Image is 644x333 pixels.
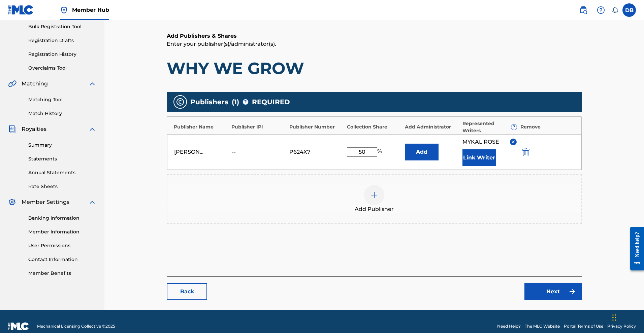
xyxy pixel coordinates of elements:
[232,97,239,107] span: ( 1 )
[462,149,496,166] button: Link Writer
[8,80,17,88] img: Matching
[28,169,96,176] a: Annual Statements
[522,148,529,156] img: 12a2ab48e56ec057fbd8.svg
[8,322,29,330] img: logo
[167,40,582,48] p: Enter your publisher(s)/administrator(s).
[405,144,439,160] button: Add
[28,142,96,149] a: Summary
[564,323,603,329] a: Portal Terms of Use
[22,198,69,206] span: Member Settings
[88,198,96,206] img: expand
[28,65,96,72] a: Overclaims Tool
[28,96,96,103] a: Matching Tool
[462,138,499,146] span: MYKAL ROSE
[577,3,590,17] a: Public Search
[176,98,184,106] img: publishers
[579,6,587,14] img: search
[231,123,286,131] div: Publisher IPI
[72,6,109,14] span: Member Hub
[8,5,34,15] img: MLC Logo
[22,125,46,133] span: Royalties
[622,3,636,17] div: User Menu
[28,23,96,30] a: Bulk Registration Tool
[28,155,96,162] a: Statements
[607,323,636,329] a: Privacy Policy
[347,123,401,131] div: Collection Share
[60,6,68,14] img: Top Rightsholder
[28,110,96,117] a: Match History
[355,205,394,213] span: Add Publisher
[28,256,96,263] a: Contact Information
[612,7,618,13] div: Notifications
[28,51,96,58] a: Registration History
[190,97,228,107] span: Publishers
[612,307,616,328] div: Drag
[511,139,516,144] img: remove-from-list-button
[28,37,96,44] a: Registration Drafts
[520,123,575,131] div: Remove
[37,323,115,329] span: Mechanical Licensing Collective © 2025
[243,99,248,105] span: ?
[252,97,290,107] span: REQUIRED
[88,80,96,88] img: expand
[28,270,96,277] a: Member Benefits
[28,228,96,235] a: Member Information
[289,123,344,131] div: Publisher Number
[88,125,96,133] img: expand
[568,288,576,296] img: f7272a7cc735f4ea7f67.svg
[28,215,96,222] a: Banking Information
[8,125,16,133] img: Royalties
[28,242,96,249] a: User Permissions
[8,198,16,206] img: Member Settings
[597,6,605,14] img: help
[22,80,48,88] span: Matching
[167,283,207,300] a: Back
[462,120,517,134] div: Represented Writers
[167,32,582,40] h6: Add Publishers & Shares
[28,183,96,190] a: Rate Sheets
[625,219,644,278] iframe: Resource Center
[594,3,608,17] div: Help
[511,124,517,130] span: ?
[524,283,582,300] a: Next
[377,147,383,157] span: %
[525,323,560,329] a: The MLC Website
[610,301,644,333] iframe: Chat Widget
[370,191,378,199] img: add
[405,123,459,131] div: Add Administrator
[174,123,228,131] div: Publisher Name
[167,58,582,78] h1: WHY WE GROW
[497,323,521,329] a: Need Help?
